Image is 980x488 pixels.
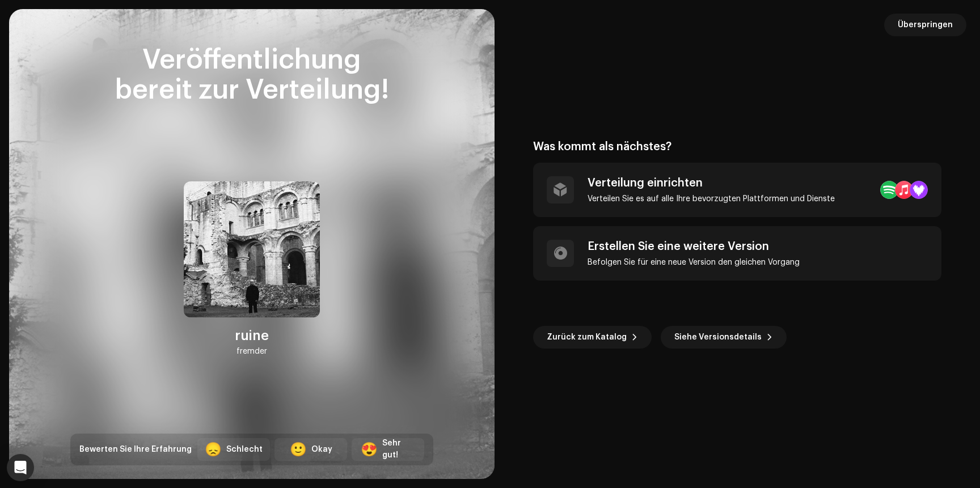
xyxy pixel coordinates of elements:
[79,445,192,453] span: Bewerten Sie Ihre Erfahrung
[588,176,835,190] div: Verteilung einrichten
[588,194,835,203] div: Verteilen Sie es auf alle Ihre bevorzugten Plattformen und Dienste
[290,443,307,456] div: 🙂
[547,326,627,349] span: Zurück zum Katalog
[884,14,966,36] button: Überspringen
[588,258,800,267] div: Befolgen Sie für eine neue Version den gleichen Vorgang
[382,438,415,461] div: Sehr gut!
[588,240,800,253] div: Erstellen Sie eine weitere Version
[533,326,652,349] button: Zurück zum Katalog
[361,443,378,456] div: 😍
[311,444,332,456] div: Okay
[184,181,320,317] img: 2071e15f-0263-486a-8266-13350240a60e
[7,454,34,481] div: Open Intercom Messenger
[898,14,953,36] span: Überspringen
[235,326,269,345] div: ruine
[205,443,222,456] div: 😞
[661,326,787,349] button: Siehe Versionsdetails
[533,226,941,281] re-a-post-create-item: Erstellen Sie eine weitere Version
[70,45,433,105] div: Veröffentlichung bereit zur Verteilung!
[533,140,941,154] div: Was kommt als nächstes?
[236,345,267,358] div: fremder
[226,444,263,456] div: Schlecht
[533,163,941,217] re-a-post-create-item: Verteilung einrichten
[674,326,762,349] span: Siehe Versionsdetails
